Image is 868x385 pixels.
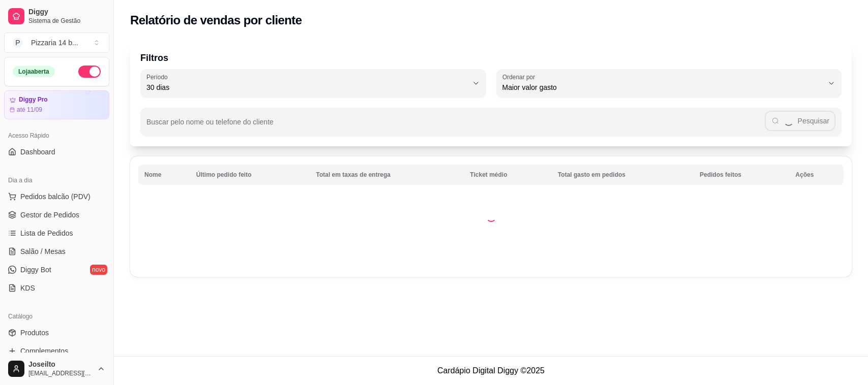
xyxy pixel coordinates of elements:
div: Dia a dia [4,172,109,188]
div: Loja aberta [13,66,55,77]
label: Período [146,73,171,81]
a: Produtos [4,325,109,341]
span: Maior valor gasto [502,82,824,92]
span: 30 dias [146,82,468,92]
input: Buscar pelo nome ou telefone do cliente [146,121,765,131]
div: Catálogo [4,308,109,325]
div: Acesso Rápido [4,127,109,144]
a: Lista de Pedidos [4,225,109,241]
span: KDS [20,283,35,293]
button: Joseilto[EMAIL_ADDRESS][DOMAIN_NAME] [4,357,109,381]
article: Diggy Pro [19,96,48,104]
span: Diggy [28,8,105,17]
a: KDS [4,280,109,296]
a: Diggy Proaté 11/09 [4,90,109,119]
span: P [13,38,23,48]
a: DiggySistema de Gestão [4,4,109,28]
span: Salão / Mesas [20,246,66,256]
button: Alterar Status [78,66,101,78]
span: Pedidos balcão (PDV) [20,191,91,202]
span: [EMAIL_ADDRESS][DOMAIN_NAME] [28,369,93,377]
span: Lista de Pedidos [20,228,73,238]
a: Gestor de Pedidos [4,207,109,223]
a: Complementos [4,343,109,359]
a: Diggy Botnovo [4,262,109,278]
button: Pedidos balcão (PDV) [4,188,109,205]
article: até 11/09 [17,106,42,114]
span: Sistema de Gestão [28,17,105,25]
span: Gestor de Pedidos [20,210,79,220]
button: Período30 dias [140,69,486,98]
div: Loading [486,212,496,222]
span: Produtos [20,328,49,338]
span: Dashboard [20,147,55,157]
span: Diggy Bot [20,265,51,275]
a: Salão / Mesas [4,243,109,260]
h2: Relatório de vendas por cliente [130,12,302,28]
a: Dashboard [4,144,109,160]
span: Joseilto [28,360,93,369]
div: Pizzaria 14 b ... [31,38,78,48]
button: Select a team [4,33,109,53]
span: Complementos [20,346,68,356]
footer: Cardápio Digital Diggy © 2025 [114,356,868,385]
button: Ordenar porMaior valor gasto [496,69,842,98]
label: Ordenar por [502,73,538,81]
p: Filtros [140,51,842,65]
